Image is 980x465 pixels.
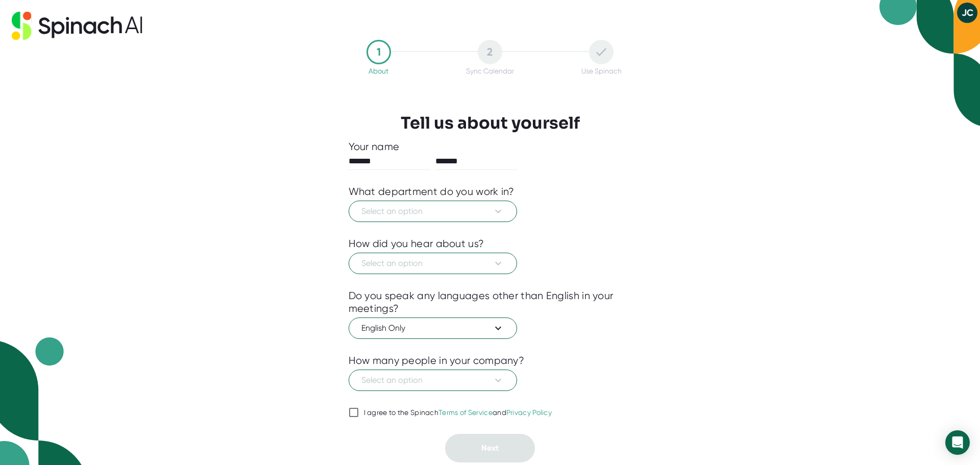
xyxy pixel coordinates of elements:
button: Next [445,434,535,462]
span: Select an option [361,205,504,217]
span: Select an option [361,374,504,386]
button: Select an option [349,370,517,391]
div: I agree to the Spinach and [364,408,552,418]
span: Next [481,443,499,453]
a: Privacy Policy [506,408,552,417]
div: Do you speak any languages other than English in your meetings? [349,289,632,315]
button: English Only [349,317,517,339]
span: Select an option [361,257,504,270]
span: English Only [361,322,504,334]
div: Use Spinach [581,67,622,75]
div: Your name [349,140,632,153]
button: Select an option [349,201,517,222]
button: Select an option [349,253,517,274]
div: What department do you work in? [349,185,514,198]
div: 1 [366,40,391,64]
div: How did you hear about us? [349,237,484,250]
div: About [369,67,388,75]
div: Sync Calendar [466,67,514,75]
h3: Tell us about yourself [401,113,580,133]
div: How many people in your company? [349,354,525,367]
div: Open Intercom Messenger [945,430,970,455]
button: JC [957,3,977,23]
div: 2 [478,40,502,64]
a: Terms of Service [438,408,493,417]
